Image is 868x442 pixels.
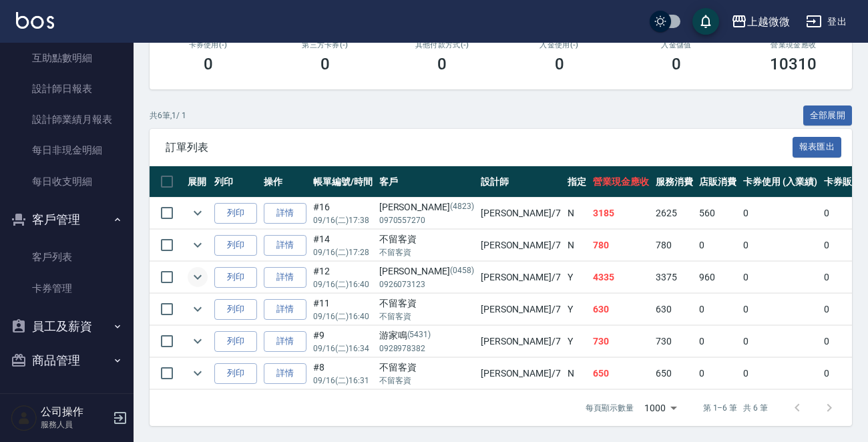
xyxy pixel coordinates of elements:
[264,363,306,384] a: 詳情
[41,419,109,431] p: 服務人員
[214,203,257,224] button: 列印
[5,73,128,104] a: 設計師日報表
[379,375,474,387] p: 不留客資
[379,310,474,322] p: 不留客資
[310,326,376,357] td: #9
[740,262,821,293] td: 0
[313,278,373,290] p: 09/16 (二) 16:40
[5,309,128,344] button: 員工及薪資
[379,264,474,278] div: [PERSON_NAME]
[652,294,696,325] td: 630
[564,198,590,229] td: N
[188,203,208,223] button: expand row
[264,203,306,224] a: 詳情
[696,230,740,261] td: 0
[188,267,208,287] button: expand row
[264,299,306,320] a: 詳情
[696,166,740,198] th: 店販消費
[672,55,681,73] h3: 0
[5,202,128,237] button: 客戶管理
[652,358,696,389] td: 650
[5,104,128,135] a: 設計師業績月報表
[313,310,373,322] p: 09/16 (二) 16:40
[379,278,474,290] p: 0926073123
[703,402,768,414] p: 第 1–6 筆 共 6 筆
[11,405,37,431] img: Person
[477,262,564,293] td: [PERSON_NAME] /7
[477,326,564,357] td: [PERSON_NAME] /7
[590,262,652,293] td: 4335
[310,230,376,261] td: #14
[590,230,652,261] td: 780
[517,41,602,49] h2: 入金使用(-)
[590,198,652,229] td: 3185
[770,55,817,73] h3: 10310
[313,246,373,258] p: 09/16 (二) 17:28
[564,166,590,198] th: 指定
[477,358,564,389] td: [PERSON_NAME] /7
[150,109,186,122] p: 共 6 筆, 1 / 1
[477,294,564,325] td: [PERSON_NAME] /7
[564,294,590,325] td: Y
[188,299,208,319] button: expand row
[477,166,564,198] th: 設計師
[740,230,821,261] td: 0
[310,166,376,198] th: 帳單編號/時間
[634,41,718,49] h2: 入金儲值
[793,137,842,158] button: 報表匯出
[41,405,109,419] h5: 公司操作
[803,105,853,126] button: 全部展開
[751,41,836,49] h2: 營業現金應收
[586,402,634,414] p: 每頁顯示數量
[477,230,564,261] td: [PERSON_NAME] /7
[793,140,842,153] a: 報表匯出
[313,214,373,226] p: 09/16 (二) 17:38
[184,166,211,198] th: 展開
[166,41,250,49] h2: 卡券使用(-)
[450,264,474,278] p: (0458)
[801,9,852,34] button: 登出
[204,55,213,73] h3: 0
[379,214,474,226] p: 0970557270
[16,12,54,29] img: Logo
[379,328,474,343] div: 游家鳴
[188,363,208,383] button: expand row
[652,230,696,261] td: 780
[696,262,740,293] td: 960
[379,246,474,258] p: 不留客資
[214,331,257,352] button: 列印
[696,326,740,357] td: 0
[5,242,128,272] a: 客戶列表
[214,363,257,384] button: 列印
[379,232,474,246] div: 不留客資
[5,135,128,166] a: 每日非現金明細
[740,358,821,389] td: 0
[310,294,376,325] td: #11
[696,358,740,389] td: 0
[320,55,330,73] h3: 0
[639,390,682,426] div: 1000
[747,13,790,30] div: 上越微微
[214,267,257,288] button: 列印
[564,358,590,389] td: N
[740,166,821,198] th: 卡券使用 (入業績)
[379,296,474,310] div: 不留客資
[590,166,652,198] th: 營業現金應收
[740,294,821,325] td: 0
[652,262,696,293] td: 3375
[692,8,719,35] button: save
[726,8,795,35] button: 上越微微
[696,198,740,229] td: 560
[166,141,793,154] span: 訂單列表
[313,375,373,387] p: 09/16 (二) 16:31
[590,326,652,357] td: 730
[407,328,431,343] p: (5431)
[310,358,376,389] td: #8
[211,166,260,198] th: 列印
[282,41,367,49] h2: 第三方卡券(-)
[260,166,310,198] th: 操作
[188,331,208,351] button: expand row
[555,55,564,73] h3: 0
[450,200,474,214] p: (4823)
[5,43,128,73] a: 互助點數明細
